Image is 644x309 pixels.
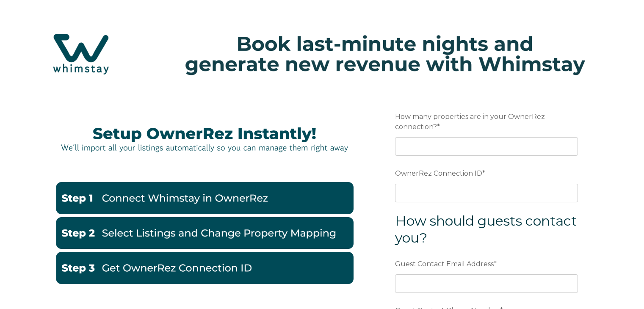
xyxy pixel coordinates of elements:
[55,252,354,284] img: Get OwnerRez Connection ID
[395,257,494,270] span: Guest Contact Email Address
[395,167,482,180] span: OwnerRez Connection ID
[395,110,545,133] span: How many properties are in your OwnerRez connection?
[8,21,636,87] img: Hubspot header for SSOB (4)
[55,182,354,214] img: Go to OwnerRez Account-1
[55,119,354,159] img: Picture27
[55,217,354,249] img: Change Property Mappings
[395,212,577,246] span: How should guests contact you?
